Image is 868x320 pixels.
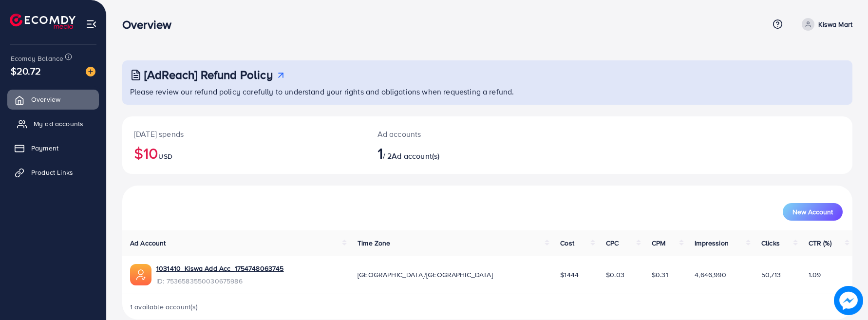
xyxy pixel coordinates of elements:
span: USD [158,151,172,161]
span: 1 available account(s) [130,302,198,312]
span: CPC [606,238,619,248]
a: Product Links [7,163,99,182]
span: My ad accounts [34,119,83,129]
a: Payment [7,138,99,158]
a: Kiswa Mart [798,18,852,31]
span: Cost [560,238,574,248]
span: New Account [793,208,833,215]
h2: / 2 [377,144,537,162]
p: Please review our refund policy carefully to understand your rights and obligations when requesti... [130,86,847,97]
h2: $10 [134,144,354,162]
span: Ecomdy Balance [11,54,63,63]
span: $20.72 [11,64,41,78]
span: 1 [377,142,383,164]
span: ID: 7536583550030675986 [156,276,284,286]
p: Ad accounts [377,128,537,140]
img: ic-ads-acc.e4c84228.svg [130,264,151,285]
span: Product Links [31,168,73,177]
h3: [AdReach] Refund Policy [144,68,273,82]
span: Ad account(s) [392,151,439,161]
p: Kiswa Mart [818,19,852,30]
span: Time Zone [358,238,390,248]
span: 50,713 [761,270,781,280]
span: 4,646,990 [695,270,726,280]
span: $1444 [560,270,579,280]
p: [DATE] spends [134,128,354,140]
a: 1031410_Kiswa Add Acc_1754748063745 [156,264,284,273]
span: Ad Account [130,238,166,248]
img: image [86,67,95,76]
h3: Overview [122,18,179,32]
a: My ad accounts [7,114,99,133]
span: Clicks [761,238,780,248]
img: menu [86,19,97,30]
span: Payment [31,143,58,153]
span: CPM [652,238,665,248]
span: Impression [695,238,729,248]
span: [GEOGRAPHIC_DATA]/[GEOGRAPHIC_DATA] [358,270,493,280]
img: image [834,286,863,315]
button: New Account [783,203,843,221]
span: Overview [31,94,60,104]
span: $0.03 [606,270,624,280]
span: CTR (%) [809,238,831,248]
img: logo [10,14,75,29]
a: Overview [7,90,99,109]
span: 1.09 [809,270,821,280]
span: $0.31 [652,270,668,280]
